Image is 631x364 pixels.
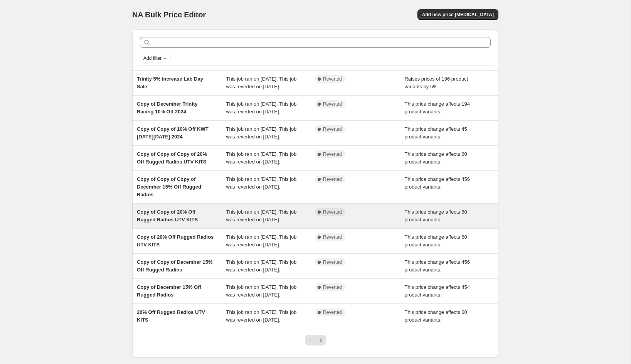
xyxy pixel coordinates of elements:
span: Copy of Copy of 20% Off Rugged Radios UTV KITS [137,209,198,222]
span: Reverted [323,76,342,82]
span: This job ran on [DATE]. This job was reverted on [DATE]. [226,76,297,89]
span: This price change affects 60 product variants. [405,151,467,165]
span: This job ran on [DATE]. This job was reverted on [DATE]. [226,234,297,248]
span: Reverted [323,259,342,265]
button: Add new price [MEDICAL_DATA] [417,9,498,20]
span: Reverted [323,284,342,290]
span: 20% Off Rugged Radios UTV KITS [137,309,205,323]
span: Copy of Copy of December 15% Off Rugged Radios [137,259,213,273]
span: Reverted [323,234,342,240]
span: Reverted [323,309,342,315]
span: This price change affects 60 product variants. [405,309,467,323]
span: Reverted [323,101,342,107]
span: Copy of Copy of 10% Off KWT [DATE][DATE] 2024 [137,126,209,140]
span: Copy of December Trinity Racing 10% Off 2024 [137,101,197,115]
span: This job ran on [DATE]. This job was reverted on [DATE]. [226,259,297,273]
span: This price change affects 454 product variants. [405,284,470,298]
span: This price change affects 60 product variants. [405,234,467,248]
button: Add filter [140,54,171,63]
button: Next [315,335,326,345]
span: Reverted [323,176,342,182]
span: Reverted [323,126,342,132]
span: Copy of Copy of Copy of December 15% Off Rugged Radios [137,176,201,197]
span: This price change affects 456 product variants. [405,176,470,190]
span: This job ran on [DATE]. This job was reverted on [DATE]. [226,101,297,115]
span: Trinity 5% increase Lab Day Sale [137,76,203,89]
nav: Pagination [305,335,326,345]
span: Copy of December 15% Off Rugged Radios [137,284,201,298]
span: This price change affects 45 product variants. [405,126,467,140]
span: NA Bulk Price Editor [132,10,206,19]
span: This job ran on [DATE]. This job was reverted on [DATE]. [226,151,297,165]
span: Add filter [143,55,162,61]
span: Add new price [MEDICAL_DATA] [422,12,494,18]
span: Reverted [323,209,342,215]
span: This job ran on [DATE]. This job was reverted on [DATE]. [226,176,297,190]
span: This job ran on [DATE]. This job was reverted on [DATE]. [226,126,297,140]
span: Copy of Copy of Copy of 20% Off Rugged Radios UTV KITS [137,151,207,165]
span: This price change affects 456 product variants. [405,259,470,273]
span: Raises prices of 196 product variants by 5% [405,76,468,89]
span: This price change affects 194 product variants. [405,101,470,115]
span: Reverted [323,151,342,157]
span: This job ran on [DATE]. This job was reverted on [DATE]. [226,209,297,222]
span: This job ran on [DATE]. This job was reverted on [DATE]. [226,309,297,323]
span: This price change affects 60 product variants. [405,209,467,222]
span: This job ran on [DATE]. This job was reverted on [DATE]. [226,284,297,298]
span: Copy of 20% Off Rugged Radios UTV KITS [137,234,214,248]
